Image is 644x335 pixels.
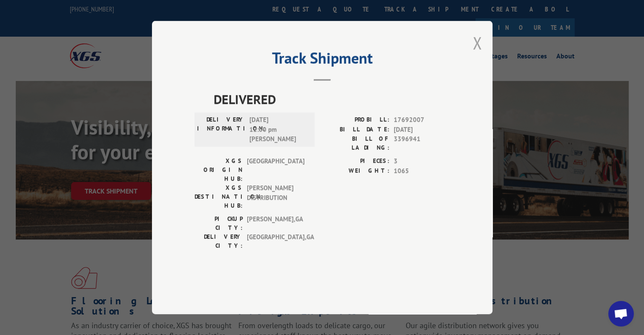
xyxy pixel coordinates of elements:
[247,232,304,250] span: [GEOGRAPHIC_DATA] , GA
[472,32,482,54] button: Close modal
[608,301,634,326] div: Open chat
[394,134,450,152] span: 3396941
[322,115,389,125] label: PROBILL:
[195,214,243,232] label: PICKUP CITY:
[247,214,304,232] span: [PERSON_NAME] , GA
[214,90,450,109] span: DELIVERED
[394,125,450,135] span: [DATE]
[195,52,450,68] h2: Track Shipment
[249,115,307,144] span: [DATE] 12:00 pm [PERSON_NAME]
[195,183,243,210] label: XGS DESTINATION HUB:
[394,156,450,166] span: 3
[322,156,389,166] label: PIECES:
[322,166,389,176] label: WEIGHT:
[394,115,450,125] span: 17692007
[195,156,243,183] label: XGS ORIGIN HUB:
[247,156,304,183] span: [GEOGRAPHIC_DATA]
[197,115,245,144] label: DELIVERY INFORMATION:
[322,134,389,152] label: BILL OF LADING:
[322,125,389,135] label: BILL DATE:
[247,183,304,210] span: [PERSON_NAME] DISTRIBUTION
[394,166,450,176] span: 1065
[195,232,243,250] label: DELIVERY CITY:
